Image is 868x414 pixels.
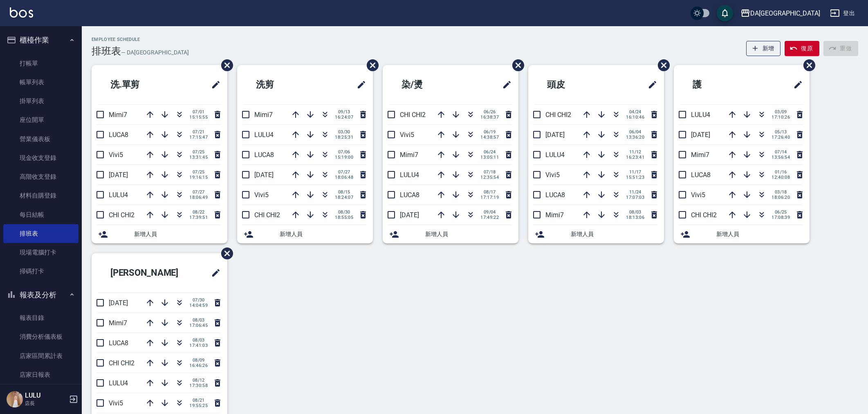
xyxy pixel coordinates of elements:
span: CHI CHI2 [254,211,280,219]
span: 07/01 [189,109,208,115]
span: Vivi5 [400,131,414,139]
span: 11/17 [626,169,644,175]
span: 17:10:26 [772,115,790,120]
a: 每日結帳 [3,205,79,224]
span: 11/24 [626,189,644,195]
span: 16:10:46 [626,115,644,120]
h2: 頭皮 [535,70,610,99]
span: Mimi7 [109,111,127,119]
span: 08/03 [626,209,644,215]
span: 11/12 [626,149,644,155]
span: 05/13 [772,129,790,135]
span: 18:13:06 [626,215,644,220]
span: 08/30 [335,209,353,215]
span: LULU4 [545,151,565,159]
span: 07/18 [480,169,499,175]
span: 12:35:54 [480,175,499,180]
span: 17:39:51 [189,215,208,220]
span: Vivi5 [545,171,560,179]
h2: 染/燙 [389,70,466,99]
span: Mimi7 [691,151,709,159]
span: 17:49:22 [480,215,499,220]
a: 店家日報表 [3,365,79,384]
span: 14:38:57 [480,135,499,140]
h6: — DA[GEOGRAPHIC_DATA] [121,48,189,57]
a: 座位開單 [3,110,79,129]
a: 高階收支登錄 [3,167,79,186]
div: 新增人員 [674,225,810,243]
span: Vivi5 [691,191,705,199]
span: 新增人員 [716,230,803,239]
img: Logo [10,7,33,18]
span: 08/22 [189,209,208,215]
span: 17:08:39 [772,215,790,220]
span: 17:15:47 [189,135,208,140]
span: 08/21 [189,398,208,403]
span: 06/26 [480,109,499,115]
span: 07/25 [189,149,208,155]
div: 新增人員 [528,225,664,243]
button: 登出 [827,6,858,21]
h5: LULU [25,391,67,400]
a: 掛單列表 [3,92,79,110]
div: 新增人員 [92,225,227,243]
span: LUCA8 [400,191,419,199]
span: 16:38:37 [480,115,499,120]
span: Vivi5 [109,399,123,407]
span: 15:19:00 [335,155,353,160]
span: 07/27 [189,189,208,195]
span: 15:15:55 [189,115,208,120]
span: 09/13 [335,109,353,115]
span: [DATE] [109,171,128,179]
span: 08/12 [189,378,208,383]
span: 新增人員 [280,230,366,239]
span: [DATE] [545,131,565,139]
span: 06/19 [480,129,499,135]
a: 帳單列表 [3,73,79,92]
span: 修改班表的標題 [497,75,512,94]
p: 店長 [25,400,67,407]
span: 修改班表的標題 [206,75,221,94]
span: 07/21 [189,129,208,135]
button: DA[GEOGRAPHIC_DATA] [737,5,823,22]
h2: 護 [680,70,751,99]
span: 01/16 [772,169,790,175]
a: 掃碼打卡 [3,262,79,281]
span: 刪除班表 [797,53,816,77]
span: 03/30 [335,129,353,135]
span: 17:07:03 [626,195,644,200]
span: LUCA8 [254,151,274,159]
span: 04/24 [626,109,644,115]
span: 19:55:25 [189,403,208,408]
a: 現場電腦打卡 [3,243,79,262]
span: 08/03 [189,317,208,323]
h2: Employee Schedule [92,37,189,42]
span: 17:06:45 [189,323,208,328]
span: 18:55:05 [335,215,353,220]
span: 07/14 [772,149,790,155]
span: 刪除班表 [652,53,671,77]
h2: [PERSON_NAME] [98,258,198,288]
span: 07/30 [189,297,208,303]
span: CHI CHI2 [109,211,135,219]
span: 16:23:41 [626,155,644,160]
span: 18:06:20 [772,195,790,200]
span: Mimi7 [254,111,273,119]
span: 13:05:11 [480,155,499,160]
span: 新增人員 [425,230,512,239]
span: 19:16:15 [189,175,208,180]
span: [DATE] [691,131,710,139]
span: LUCA8 [545,191,565,199]
button: 櫃檯作業 [3,29,79,51]
span: LULU4 [109,191,128,199]
span: 刪除班表 [506,53,525,77]
span: 07/27 [335,169,353,175]
span: 修改班表的標題 [643,75,657,94]
span: LUCA8 [109,131,128,139]
span: CHI CHI2 [400,111,426,119]
span: 07/25 [189,169,208,175]
div: DA[GEOGRAPHIC_DATA] [750,8,820,18]
span: [DATE] [254,171,274,179]
span: LULU4 [400,171,419,179]
button: 報表及分析 [3,284,79,306]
